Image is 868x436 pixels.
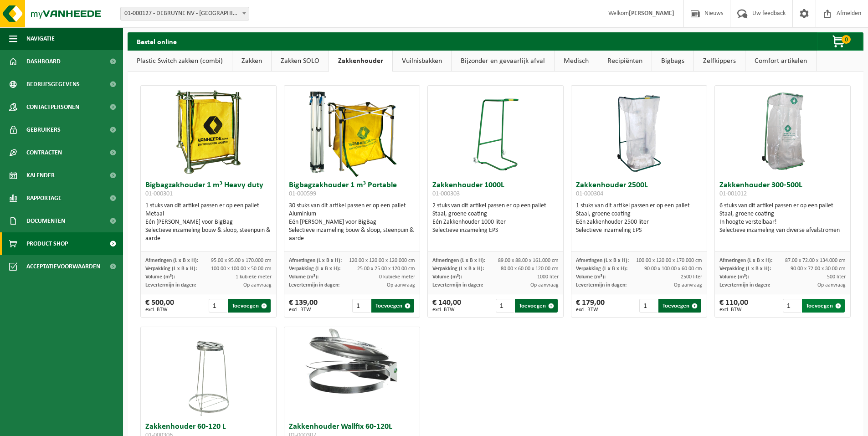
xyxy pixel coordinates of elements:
button: Toevoegen [515,299,558,313]
a: Comfort artikelen [745,51,816,72]
span: Levertermijn in dagen: [289,282,339,288]
span: Op aanvraag [387,282,415,288]
span: 80.00 x 60.00 x 120.00 cm [501,266,559,272]
img: 01-000304 [616,86,662,177]
div: Eén zakkenhouder 2500 liter [576,218,702,226]
span: Levertermijn in dagen: [145,282,196,288]
span: Documenten [26,210,65,232]
h3: Zakkenhouder 2500L [576,181,702,200]
span: 90.00 x 100.00 x 60.00 cm [644,266,702,272]
input: 1 [639,299,658,313]
button: Toevoegen [371,299,414,313]
input: 1 [209,299,227,313]
h3: Bigbagzakhouder 1 m³ Heavy duty [145,181,272,200]
a: Plastic Switch zakken (combi) [128,51,232,72]
div: In hoogte verstelbaar! [719,218,846,226]
span: Op aanvraag [530,282,559,288]
span: 0 [842,35,851,44]
span: excl. BTW [432,307,461,313]
span: Contactpersonen [26,96,79,118]
div: € 110,00 [719,299,748,313]
div: € 179,00 [576,299,605,313]
span: Verpakking (L x B x H): [289,266,340,272]
div: Staal, groene coating [719,210,846,218]
span: 01-000599 [289,190,316,197]
input: 1 [783,299,801,313]
div: 6 stuks van dit artikel passen er op een pallet [719,202,846,235]
span: excl. BTW [289,307,318,313]
span: Rapportage [26,187,62,210]
span: 01-000127 - DEBRUYNE NV - ARDOOIE [121,7,249,20]
div: 30 stuks van dit artikel passen er op een pallet [289,202,415,243]
span: Afmetingen (L x B x H): [719,258,772,263]
span: Volume (m³): [576,274,606,280]
span: Volume (m³): [145,274,175,280]
h3: Bigbagzakhouder 1 m³ Portable [289,181,415,200]
span: 90.00 x 72.00 x 30.00 cm [791,266,846,272]
h3: Zakkenhouder 1000L [432,181,559,200]
span: Op aanvraag [674,282,702,288]
div: Selectieve inzameling EPS [432,226,559,235]
div: Selectieve inzameling EPS [576,226,702,235]
span: 1 kubieke meter [236,274,272,280]
span: Afmetingen (L x B x H): [289,258,342,263]
span: Levertermijn in dagen: [719,282,770,288]
span: Product Shop [26,232,68,255]
span: excl. BTW [719,307,748,313]
button: Toevoegen [802,299,845,313]
img: 01-000307 [284,327,420,395]
span: 87.00 x 72.00 x 134.000 cm [785,258,846,263]
div: Eén [PERSON_NAME] voor BigBag [145,218,272,226]
input: 1 [496,299,514,313]
span: Afmetingen (L x B x H): [145,258,198,263]
a: Zelfkippers [694,51,745,72]
button: Toevoegen [228,299,271,313]
span: 25.00 x 25.00 x 120.00 cm [357,266,415,272]
a: Bigbags [652,51,693,72]
span: Dashboard [26,50,61,73]
button: 0 [817,32,863,51]
button: Toevoegen [658,299,701,313]
span: 100.00 x 100.00 x 50.00 cm [211,266,272,272]
span: 1000 liter [537,274,559,280]
span: Gebruikers [26,118,61,141]
span: Afmetingen (L x B x H): [576,258,629,263]
span: Volume (m³): [289,274,318,280]
span: Verpakking (L x B x H): [719,266,771,272]
a: Zakkenhouder [329,51,392,72]
div: Staal, groene coating [576,210,702,218]
span: 01-000301 [145,190,173,197]
div: Aluminium [289,210,415,218]
span: 95.00 x 95.00 x 170.000 cm [211,258,272,263]
span: Verpakking (L x B x H): [145,266,197,272]
span: 500 liter [827,274,846,280]
a: Bijzonder en gevaarlijk afval [452,51,554,72]
a: Medisch [555,51,598,72]
div: 1 stuks van dit artikel passen er op een pallet [145,202,272,243]
img: 01-000301 [163,86,254,177]
span: Op aanvraag [243,282,272,288]
h2: Bestel online [128,32,186,50]
span: excl. BTW [145,307,174,313]
span: Verpakking (L x B x H): [432,266,484,272]
span: 0 kubieke meter [379,274,415,280]
span: Levertermijn in dagen: [432,282,483,288]
img: 01-000303 [473,86,519,177]
img: 01-000306 [186,327,231,418]
div: Selectieve inzameling bouw & sloop, steenpuin & aarde [145,226,272,243]
span: 89.00 x 88.00 x 161.000 cm [498,258,559,263]
div: Staal, groene coating [432,210,559,218]
span: excl. BTW [576,307,605,313]
input: 1 [352,299,371,313]
img: 01-001012 [737,86,828,177]
div: 2 stuks van dit artikel passen er op een pallet [432,202,559,235]
a: Zakken SOLO [272,51,329,72]
span: Afmetingen (L x B x H): [432,258,485,263]
img: 01-000599 [307,86,398,177]
div: € 140,00 [432,299,461,313]
span: Op aanvraag [817,282,846,288]
span: Volume (m³): [719,274,749,280]
span: 01-000304 [576,190,603,197]
div: Metaal [145,210,272,218]
strong: [PERSON_NAME] [629,10,674,17]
